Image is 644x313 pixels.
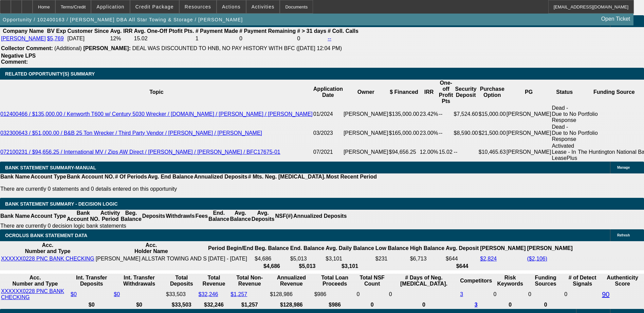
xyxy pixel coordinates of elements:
td: 0 [564,288,601,301]
th: Low Balance [375,242,409,255]
a: 012400466 / $135,000.00 / Kenworth T600 w/ Century 5030 Wrecker / [DOMAIN_NAME] / [PERSON_NAME] /... [0,111,313,117]
th: Total Non-Revenue [230,274,269,287]
th: $0 [113,301,165,308]
b: # Payment Made [196,28,238,34]
td: $644 [445,255,479,262]
td: 23.00% [420,124,439,143]
th: 0 [493,301,527,308]
th: $1,257 [230,301,269,308]
th: Annualized Revenue [270,274,313,287]
th: IRR [420,80,439,105]
span: BANK STATEMENT SUMMARY-MANUAL [5,165,96,170]
th: Total Loan Proceeds [314,274,356,287]
td: [PERSON_NAME] [343,105,389,124]
td: [DATE] [67,35,109,42]
b: Customer Since [68,28,109,34]
th: Fees [195,210,208,223]
a: 032300643 / $51,000.00 / B&B 25 Ton Wrecker / Third Party Vendor / [PERSON_NAME] / [PERSON_NAME] [0,130,262,136]
th: Sum of the Total NSF Count and Total Overdraft Fee Count from Ocrolus [356,274,388,287]
span: Credit Package [135,4,174,9]
a: $1,257 [231,291,247,297]
th: Application Date [313,80,343,105]
th: Competitors [460,274,492,287]
th: 0 [389,301,459,308]
button: Credit Package [130,0,179,13]
a: 90 [602,291,609,298]
th: # Days of Neg. [MEDICAL_DATA]. [389,274,459,287]
b: [PERSON_NAME]: [83,45,131,51]
th: 0 [356,301,388,308]
td: 0 [528,288,563,301]
td: $986 [314,288,356,301]
td: Activated Lease - In LeasePlus [551,143,577,162]
span: RELATED OPPORTUNITY(S) SUMMARY [5,71,95,77]
a: $0 [114,291,120,297]
button: Actions [217,0,246,13]
td: 0 [239,35,296,42]
b: BV Exp [47,28,66,34]
th: Avg. Balance [229,210,251,223]
td: 1 [195,35,238,42]
a: XXXXXX0228 PNC BANK CHECKING [1,288,64,300]
td: [PERSON_NAME] [343,143,389,162]
a: 072100231 / $94,656.25 / International MV / Zips AW Direct / [PERSON_NAME] / [PERSON_NAME] / BFC1... [0,149,280,155]
th: Owner [343,80,389,105]
a: 3 [475,302,478,308]
p: There are currently 0 statements and 0 details entered on this opportunity [0,186,377,192]
td: $231 [375,255,409,262]
span: OCROLUS BANK STATEMENT DATA [5,233,87,238]
th: Most Recent Period [326,173,377,180]
th: Risk Keywords [493,274,527,287]
b: Avg. IRR [110,28,132,34]
td: Dead - Due to No Response [551,105,577,124]
th: PG [506,80,552,105]
td: [PERSON_NAME] [343,124,389,143]
th: Beg. Balance [254,242,289,255]
a: $32,246 [199,291,218,297]
td: $165,000.00 [389,124,420,143]
td: $10,465.63 [478,143,506,162]
th: Withdrawls [165,210,195,223]
th: $33,503 [166,301,198,308]
td: [PERSON_NAME] [506,105,552,124]
th: High Balance [410,242,445,255]
th: End. Balance [208,210,229,223]
th: Account Type [30,210,67,223]
td: $5,013 [290,255,325,262]
th: Bank Account NO. [67,210,100,223]
td: 01/2024 [313,105,343,124]
td: 12.00% [420,143,439,162]
th: Authenticity Score [602,274,643,287]
span: (Additional) [54,45,82,51]
th: Account Type [30,173,67,180]
td: 03/2023 [313,124,343,143]
span: Refresh [617,233,630,237]
td: -- [454,143,478,162]
th: Int. Transfer Deposits [70,274,113,287]
th: Acc. Number and Type [1,242,95,255]
th: Purchase Option [478,80,506,105]
a: Open Ticket [599,13,633,25]
td: $33,503 [166,288,198,301]
th: $32,246 [198,301,230,308]
td: 15.02 [439,143,454,162]
th: Total Deposits [166,274,198,287]
th: $5,013 [290,263,325,270]
b: # Coll. Calls [328,28,358,34]
td: 15.02 [134,35,195,42]
td: $4,686 [254,255,289,262]
th: Deposits [142,210,166,223]
a: $5,769 [47,36,64,41]
button: Application [91,0,129,13]
span: Application [96,4,124,9]
span: Bank Statement Summary - Decision Logic [5,201,118,207]
td: -- [439,124,454,143]
th: Bank Account NO. [67,173,115,180]
td: $15,000.00 [478,105,506,124]
td: 0 [493,288,527,301]
td: 0 [356,288,388,301]
th: $4,686 [254,263,289,270]
button: Resources [180,0,216,13]
th: 0 [528,301,563,308]
th: Annualized Deposits [293,210,347,223]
